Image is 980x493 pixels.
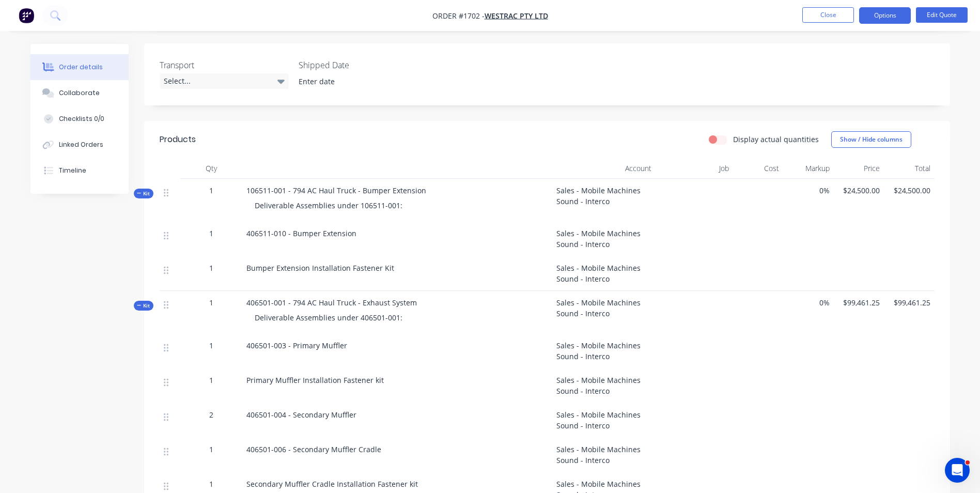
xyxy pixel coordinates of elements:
[787,185,830,196] span: 0%
[255,313,402,322] span: Deliverable Assemblies under 406501-001:
[552,222,656,256] div: Sales - Mobile Machines Sound - Interco
[134,301,153,311] div: Kit
[552,368,656,403] div: Sales - Mobile Machines Sound - Interco
[246,341,347,350] span: 406501-003 - Primary Muffler
[552,403,656,438] div: Sales - Mobile Machines Sound - Interco
[552,334,656,368] div: Sales - Mobile Machines Sound - Interco
[180,158,242,179] div: Qty
[209,409,213,420] span: 2
[838,297,880,308] span: $99,461.25
[19,8,34,23] img: Factory
[209,479,213,489] span: 1
[137,302,150,310] span: Kit
[209,340,213,351] span: 1
[209,297,213,308] span: 1
[30,80,129,106] button: Collaborate
[733,158,784,179] div: Cost
[552,179,656,222] div: Sales - Mobile Machines Sound - Interco
[30,106,129,132] button: Checklists 0/0
[59,166,86,175] div: Timeline
[209,228,213,239] span: 1
[30,132,129,158] button: Linked Orders
[246,298,417,307] span: 406501-001 - 794 AC Haul Truck - Exhaust System
[299,59,428,71] label: Shipped Date
[834,158,884,179] div: Price
[209,263,213,273] span: 1
[160,73,289,89] div: Select...
[733,134,819,145] label: Display actual quantities
[656,158,733,179] div: Job
[888,297,930,308] span: $99,461.25
[485,11,548,21] a: WesTrac Pty Ltd
[859,7,911,24] button: Options
[246,228,356,238] span: 406511-010 - Bumper Extension
[30,158,129,183] button: Timeline
[59,88,100,98] div: Collaborate
[884,158,935,179] div: Total
[291,74,420,89] input: Enter date
[552,256,656,291] div: Sales - Mobile Machines Sound - Interco
[59,114,104,124] div: Checklists 0/0
[59,140,103,149] div: Linked Orders
[209,375,213,386] span: 1
[838,185,880,196] span: $24,500.00
[160,133,196,146] div: Products
[137,190,150,197] span: Kit
[30,54,129,80] button: Order details
[246,263,394,273] span: Bumper Extension Installation Fastener Kit
[209,185,213,196] span: 1
[246,186,426,195] span: 106511-001 - 794 AC Haul Truck - Bumper Extension
[783,158,834,179] div: Markup
[552,291,656,334] div: Sales - Mobile Machines Sound - Interco
[246,410,356,420] span: 406501-004 - Secondary Muffler
[59,63,103,72] div: Order details
[246,479,418,489] span: Secondary Muffler Cradle Installation Fastener kit
[246,444,381,454] span: 406501-006 - Secondary Muffler Cradle
[246,375,384,385] span: Primary Muffler Installation Fastener kit
[432,11,485,21] span: Order #1702 -
[787,297,830,308] span: 0%
[888,185,930,196] span: $24,500.00
[831,131,911,148] button: Show / Hide columns
[255,201,402,210] span: Deliverable Assemblies under 106511-001:
[552,438,656,472] div: Sales - Mobile Machines Sound - Interco
[160,59,289,71] label: Transport
[802,7,854,23] button: Close
[552,158,656,179] div: Account
[134,189,153,198] div: Kit
[945,458,970,483] iframe: Intercom live chat
[916,7,968,23] button: Edit Quote
[209,444,213,455] span: 1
